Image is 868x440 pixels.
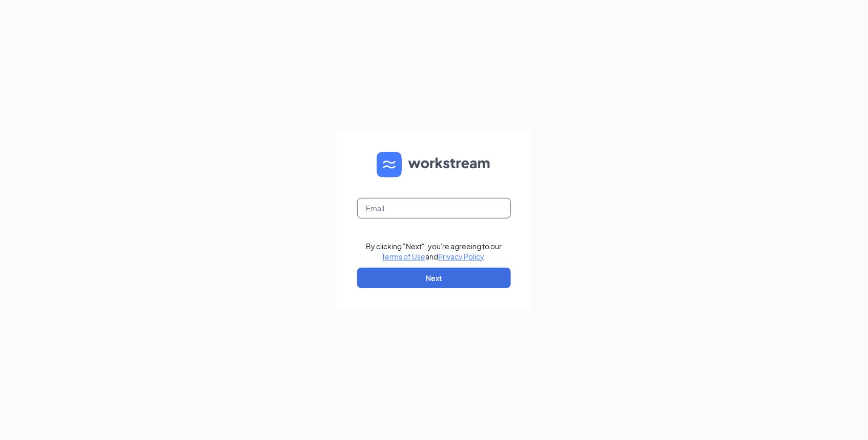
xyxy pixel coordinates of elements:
[382,252,426,261] a: Terms of Use
[366,241,502,262] div: By clicking "Next", you're agreeing to our and .
[357,268,511,288] button: Next
[357,198,511,218] input: Email
[439,252,484,261] a: Privacy Policy
[377,152,491,177] img: WS logo and Workstream text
